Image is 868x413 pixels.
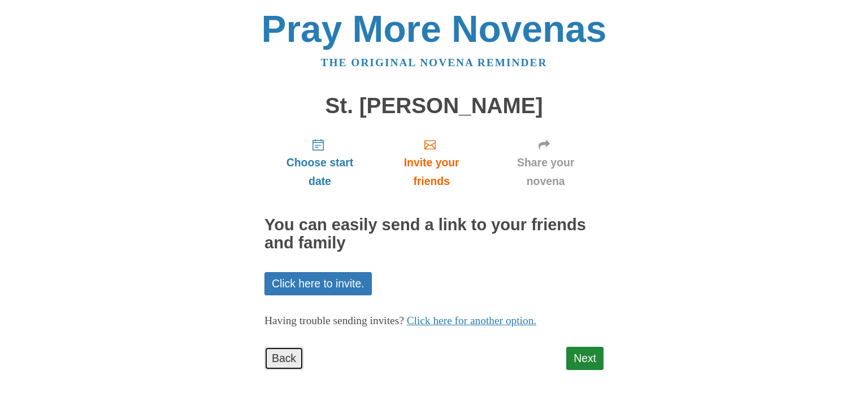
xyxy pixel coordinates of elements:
[264,315,404,326] span: Having trouble sending invites?
[264,94,604,118] h1: St. [PERSON_NAME]
[488,129,604,196] a: Share your novena
[387,153,476,191] span: Invite your friends
[264,216,604,252] h2: You can easily send a link to your friends and family
[276,153,364,191] span: Choose start date
[499,153,592,191] span: Share your novena
[264,272,372,295] a: Click here to invite.
[375,129,488,196] a: Invite your friends
[566,347,604,370] a: Next
[262,8,607,50] a: Pray More Novenas
[264,347,303,370] a: Back
[264,129,375,196] a: Choose start date
[407,315,537,326] a: Click here for another option.
[321,57,548,68] a: The original novena reminder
